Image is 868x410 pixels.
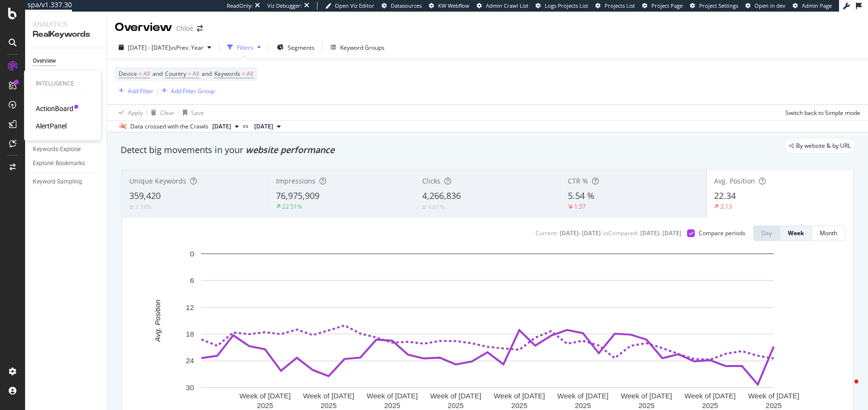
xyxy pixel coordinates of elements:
[448,401,464,410] text: 2025
[621,392,672,400] text: Week of [DATE]
[152,70,163,78] span: and
[36,121,67,131] a: AlertPanel
[605,2,635,9] span: Projects List
[766,401,782,410] text: 2025
[536,229,558,237] div: Current:
[186,303,194,311] text: 12
[33,177,100,187] a: Keyword Sampling
[755,2,785,9] span: Open in dev
[640,229,681,237] div: [DATE] - [DATE]
[153,299,162,342] text: Avg. Position
[247,67,253,81] span: All
[186,330,194,338] text: 18
[158,85,215,97] button: Add Filter Group
[536,2,588,10] a: Logs Projects List
[33,29,99,40] div: RealKeywords
[128,109,143,117] div: Apply
[36,104,73,113] div: ActionBoard
[560,229,601,237] div: [DATE] - [DATE]
[33,177,82,187] div: Keyword Sampling
[227,2,253,10] div: ReadOnly:
[685,392,736,400] text: Week of [DATE]
[699,2,738,9] span: Project Settings
[243,122,250,130] span: vs
[254,122,273,131] span: 2024 Jun. 23rd
[129,190,161,201] span: 359,420
[391,2,422,9] span: Datasources
[193,67,199,81] span: All
[115,40,215,55] button: [DATE] - [DATE]vsPrev. Year
[273,40,318,55] button: Segments
[33,19,99,29] div: Analytics
[714,190,736,201] span: 22.34
[367,392,418,400] text: Week of [DATE]
[568,190,594,201] span: 5.54 %
[430,392,481,400] text: Week of [DATE]
[714,176,755,185] span: Avg. Position
[129,176,186,185] span: Unique Keywords
[335,2,374,9] span: Open Viz Editor
[477,2,528,10] a: Admin Crawl List
[135,203,152,211] div: 2.14%
[33,56,56,66] div: Overview
[422,176,441,185] span: Clicks
[574,202,586,211] div: 1.57
[190,276,194,284] text: 6
[237,43,253,52] div: Filters
[202,70,212,78] span: and
[33,158,85,169] div: Explorer Bookmarks
[325,2,374,10] a: Open Viz Editor
[812,226,845,241] button: Month
[147,105,175,120] button: Clear
[545,2,588,9] span: Logs Projects List
[595,2,635,10] a: Projects List
[223,40,265,55] button: Filters
[115,105,143,120] button: Apply
[197,25,203,32] div: arrow-right-arrow-left
[820,229,837,237] div: Month
[186,356,194,365] text: 24
[422,190,461,201] span: 4,266,836
[557,392,608,400] text: Week of [DATE]
[788,229,804,237] div: Week
[188,70,191,78] span: =
[785,139,854,153] div: legacy label
[115,85,153,97] button: Add Filter
[835,377,858,400] iframe: Intercom live chat
[428,203,444,211] div: 4.61%
[129,206,133,209] img: Equal
[702,401,718,410] text: 2025
[429,2,469,10] a: KW Webflow
[138,70,142,78] span: =
[642,2,683,10] a: Project Page
[119,70,137,78] span: Device
[438,2,469,9] span: KW Webflow
[320,401,336,410] text: 2025
[36,80,90,88] div: Intelligence
[128,43,170,52] span: [DATE] - [DATE]
[267,2,302,10] div: Viz Debugger:
[214,70,240,78] span: Keywords
[143,67,150,81] span: All
[327,40,388,55] button: Keyword Groups
[603,229,638,237] div: vs Compared :
[340,43,385,52] div: Keyword Groups
[33,158,100,169] a: Explorer Bookmarks
[171,87,215,95] div: Add Filter Group
[33,144,81,155] div: Keywords Explorer
[179,105,204,120] button: Save
[242,70,245,78] span: =
[257,401,273,410] text: 2025
[785,109,860,117] div: Switch back to Simple mode
[780,226,812,241] button: Week
[494,392,545,400] text: Week of [DATE]
[384,401,400,410] text: 2025
[128,87,153,95] div: Add Filter
[288,43,315,52] span: Segments
[303,392,354,400] text: Week of [DATE]
[186,383,194,392] text: 30
[651,2,683,9] span: Project Page
[422,206,426,209] img: Equal
[170,43,204,52] span: vs Prev. Year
